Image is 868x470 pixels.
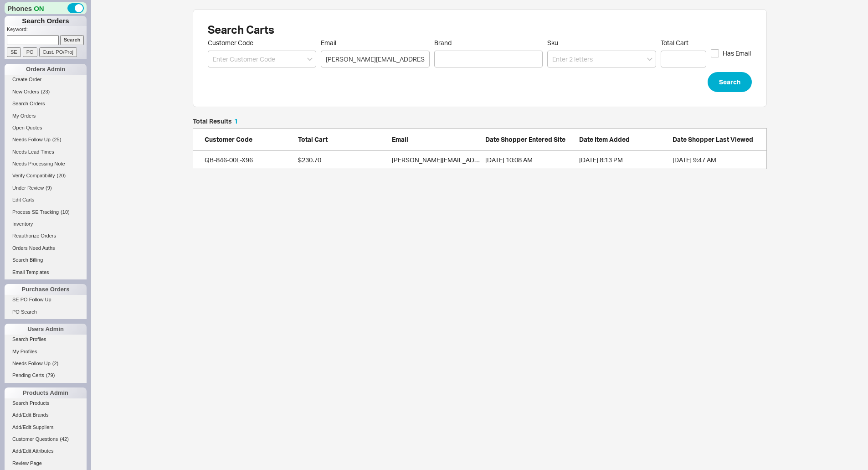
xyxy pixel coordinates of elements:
span: Email [321,39,430,47]
span: ( 10 ) [61,209,70,215]
a: Needs Lead Times [5,147,87,157]
a: Orders Need Auths [5,243,87,253]
a: SE PO Follow Up [5,295,87,305]
span: Verify Compatibility [12,173,55,178]
a: Review Page [5,459,87,468]
a: Search Billing [5,255,87,265]
span: Total Cart [298,135,328,143]
div: Phones [5,2,87,14]
div: 9/17/25 10:08 AM [485,155,575,165]
input: Search [60,35,84,45]
a: Add/Edit Attributes [5,446,87,456]
input: Enter Customer Code [208,51,317,67]
a: Inventory [5,219,87,229]
input: Cust. PO/Proj [39,47,77,57]
a: QB-846-00L-X96 [205,156,264,164]
div: QB-846-00L-X96 [205,155,264,165]
a: My Profiles [5,347,87,356]
span: $230.70 [298,156,321,164]
span: Needs Follow Up [12,137,51,142]
a: Create Order [5,75,87,84]
h1: Search Carts [208,24,752,35]
a: Needs Processing Note [5,159,87,169]
span: Has Email [723,49,751,58]
span: ( 42 ) [60,436,69,442]
a: Needs Follow Up(2) [5,359,87,368]
span: Date Shopper Entered Site [485,135,565,143]
span: New Orders [12,89,39,94]
a: Add/Edit Suppliers [5,423,87,432]
div: Users Admin [5,324,87,335]
span: ( 9 ) [46,185,51,191]
div: Products Admin [5,387,87,398]
span: ( 2 ) [52,361,58,366]
a: PO Search [5,307,87,317]
input: SE [7,47,21,57]
input: PO [23,47,37,57]
a: Email Templates [5,268,87,277]
span: Sku [547,39,558,46]
span: Pending Certs [12,372,44,378]
input: Enter 2 letters [547,51,656,67]
span: Under Review [12,185,44,191]
a: Search Orders [5,99,87,108]
span: Needs Follow Up [12,361,51,366]
a: Pending Certs(79) [5,371,87,380]
span: Email [392,135,408,143]
a: Reauthorize Orders [5,231,87,241]
span: Needs Processing Note [12,161,65,166]
span: Process SE Tracking [12,209,59,215]
div: Orders Admin [5,64,87,75]
div: 9/17/25 8:13 PM [579,155,668,165]
input: Total Cart [661,51,706,67]
span: Customer Code [208,39,253,46]
span: ( 23 ) [41,89,50,94]
span: ( 79 ) [46,372,55,378]
span: Total Cart [661,39,706,47]
span: 1 [234,117,238,125]
span: Search [719,77,740,88]
svg: open menu [307,57,313,61]
span: Customer Code [205,135,252,143]
span: ON [34,4,44,13]
input: Has Email [711,49,719,57]
span: ( 20 ) [57,173,66,178]
span: Brand [434,39,452,46]
a: Under Review(9) [5,183,87,193]
a: Process SE Tracking(10) [5,207,87,217]
a: My Orders [5,111,87,121]
p: Keyword: [7,26,87,35]
a: Search Products [5,398,87,408]
div: grid [193,151,767,169]
a: Open Quotes [5,123,87,133]
svg: open menu [647,57,652,61]
span: Date Item Added [579,135,630,143]
a: Verify Compatibility(20) [5,171,87,181]
a: Customer Questions(42) [5,434,87,444]
span: Customer Questions [12,436,58,442]
span: Date Shopper Last Viewed [673,135,753,143]
div: sean.brady1@gmail.com [392,155,481,165]
a: Search Profiles [5,335,87,344]
a: QB-846-00L-X96$230.70[PERSON_NAME][EMAIL_ADDRESS][DOMAIN_NAME][DATE] 10:08 AM[DATE] 8:13 PM[DATE]... [193,151,767,169]
a: New Orders(23) [5,87,87,97]
h5: Total Results [193,118,238,124]
h1: Search Orders [5,16,87,26]
div: 9/18/25 9:47 AM [673,155,762,165]
a: Needs Follow Up(25) [5,135,87,145]
a: Edit Carts [5,195,87,205]
span: ( 25 ) [52,137,62,142]
a: Add/Edit Brands [5,410,87,420]
div: Purchase Orders [5,284,87,295]
button: Search [708,72,752,92]
input: Email [321,51,430,67]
